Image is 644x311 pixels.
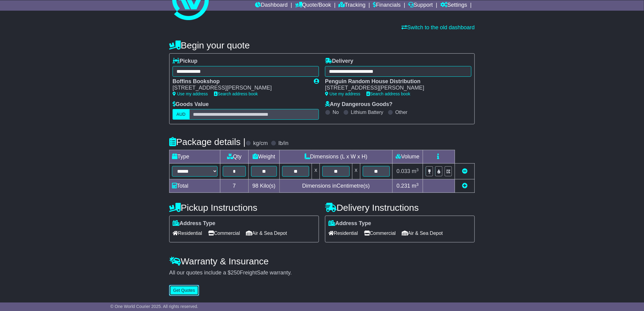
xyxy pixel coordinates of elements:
[253,140,268,147] label: kg/cm
[248,150,280,164] td: Weight
[248,179,280,193] td: Kilo(s)
[462,168,467,174] a: Remove this item
[169,203,319,213] h4: Pickup Instructions
[328,220,371,227] label: Address Type
[328,228,358,238] span: Residential
[402,24,475,30] a: Switch to the old dashboard
[364,228,396,238] span: Commercial
[208,228,240,238] span: Commercial
[170,179,220,193] td: Total
[373,0,401,11] a: Financials
[412,168,419,174] span: m
[462,183,467,189] a: Add new item
[312,164,320,179] td: x
[416,168,419,172] sup: 3
[220,150,249,164] td: Qty
[325,78,465,85] div: Penguin Random House Distribution
[278,140,289,147] label: lb/in
[339,0,366,11] a: Tracking
[173,109,190,120] label: AUD
[408,0,433,11] a: Support
[412,183,419,189] span: m
[173,58,198,65] label: Pickup
[295,0,331,11] a: Quote/Book
[440,0,467,11] a: Settings
[392,150,423,164] td: Volume
[214,91,258,96] a: Search address book
[169,40,475,50] h4: Begin your quote
[280,150,393,164] td: Dimensions (L x W x H)
[173,220,215,227] label: Address Type
[397,168,410,174] span: 0.033
[220,179,249,193] td: 7
[325,58,353,65] label: Delivery
[246,228,287,238] span: Air & Sea Depot
[173,101,209,108] label: Goods Value
[173,228,202,238] span: Residential
[325,91,360,96] a: Use my address
[395,109,408,115] label: Other
[169,285,199,296] button: Get Quotes
[325,101,393,108] label: Any Dangerous Goods?
[169,137,246,147] h4: Package details |
[169,270,475,276] div: All our quotes include a $ FreightSafe warranty.
[255,0,288,11] a: Dashboard
[173,91,208,96] a: Use my address
[173,85,308,91] div: [STREET_ADDRESS][PERSON_NAME]
[252,183,258,189] span: 98
[366,91,410,96] a: Search address book
[231,270,240,276] span: 250
[110,304,198,309] span: © One World Courier 2025. All rights reserved.
[352,164,360,179] td: x
[173,78,308,85] div: Boffins Bookshop
[333,109,339,115] label: No
[325,203,475,213] h4: Delivery Instructions
[402,228,443,238] span: Air & Sea Depot
[351,109,383,115] label: Lithium Battery
[169,256,475,266] h4: Warranty & Insurance
[416,182,419,187] sup: 3
[280,179,393,193] td: Dimensions in Centimetre(s)
[397,183,410,189] span: 0.231
[325,85,465,91] div: [STREET_ADDRESS][PERSON_NAME]
[170,150,220,164] td: Type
